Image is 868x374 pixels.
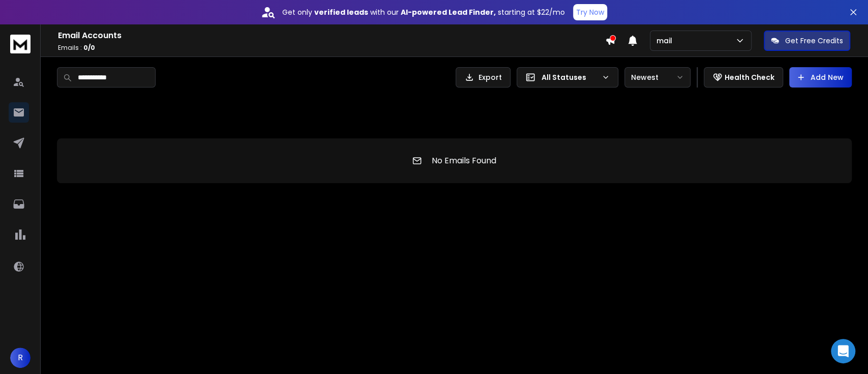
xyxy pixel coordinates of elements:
[58,30,605,42] h1: Email Accounts
[789,67,852,88] button: Add New
[10,35,31,53] img: logo
[785,36,843,46] p: Get Free Credits
[10,348,31,368] button: R
[83,43,95,52] span: 0 / 0
[432,155,496,167] p: No Emails Found
[401,7,496,17] strong: AI-powered Lead Finder,
[456,67,511,88] button: Export
[542,72,597,82] p: All Statuses
[764,31,850,51] button: Get Free Credits
[282,7,565,17] p: Get only with our starting at $22/mo
[624,67,691,88] button: Newest
[573,4,607,20] button: Try Now
[831,339,855,363] div: Open Intercom Messenger
[656,36,676,46] p: mail
[314,7,368,17] strong: verified leads
[58,44,605,52] p: Emails :
[704,67,783,88] button: Health Check
[725,72,774,82] p: Health Check
[576,7,604,17] p: Try Now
